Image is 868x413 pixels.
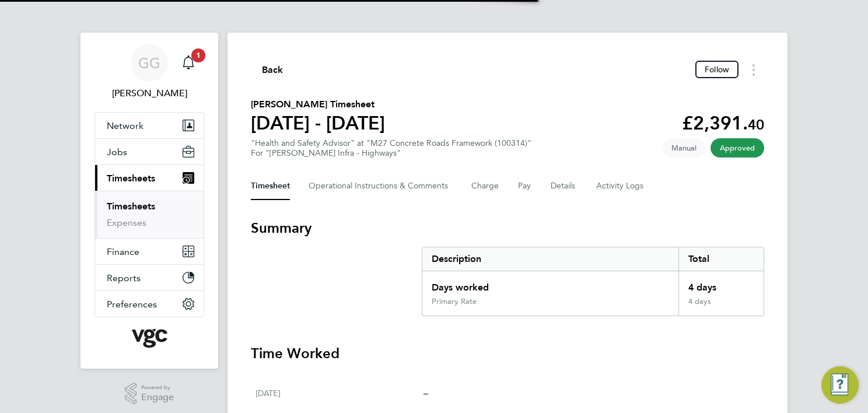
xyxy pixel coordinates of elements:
app-decimal: £2,391. [682,112,764,134]
span: Preferences [107,299,157,310]
h2: [PERSON_NAME] Timesheet [251,97,385,111]
nav: Main navigation [80,33,218,369]
div: Days worked [422,271,678,297]
span: Finance [107,246,139,257]
span: Back [262,63,283,77]
div: Summary [422,247,764,316]
a: Go to home page [94,329,204,348]
button: Jobs [95,139,204,164]
span: Network [107,120,143,131]
button: Activity Logs [596,172,645,200]
button: Finance [95,239,204,264]
button: Timesheets Menu [743,61,764,79]
div: Total [678,247,764,271]
span: This timesheet has been approved. [710,138,764,157]
h3: Time Worked [251,344,764,363]
button: Back [251,62,283,77]
button: Engage Resource Center [821,366,859,404]
a: Timesheets [107,201,155,212]
button: Timesheet [251,172,290,200]
button: Timesheets [95,165,204,191]
a: 1 [177,44,200,82]
img: vgcgroup-logo-retina.png [132,329,167,348]
span: Reports [107,272,141,283]
a: GG[PERSON_NAME] [94,44,204,100]
div: Description [422,247,678,271]
span: Powered by [141,383,174,393]
h3: Summary [251,219,764,237]
a: Expenses [107,217,146,228]
div: 4 days [678,271,764,297]
div: [DATE] [256,386,423,400]
span: Timesheets [107,173,155,184]
div: Primary Rate [432,297,477,306]
a: Powered byEngage [125,383,174,405]
button: Operational Instructions & Comments [309,172,453,200]
span: Follow [705,64,729,75]
button: Preferences [95,291,204,317]
div: "Health and Safety Advisor" at "M27 Concrete Roads Framework (100314)" [251,138,531,158]
div: For "[PERSON_NAME] Infra - Highways" [251,148,531,158]
span: GG [138,55,160,71]
span: 1 [191,48,205,62]
button: Reports [95,265,204,290]
div: 4 days [678,297,764,316]
h1: [DATE] - [DATE] [251,111,385,135]
span: Gauri Gautam [94,86,204,100]
div: Timesheets [95,191,204,238]
button: Charge [471,172,499,200]
span: 40 [748,116,764,133]
button: Follow [695,61,738,78]
button: Network [95,113,204,138]
span: – [423,387,428,398]
span: This timesheet was manually created. [662,138,706,157]
span: Engage [141,393,174,402]
span: Jobs [107,146,127,157]
button: Pay [518,172,532,200]
button: Details [551,172,577,200]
